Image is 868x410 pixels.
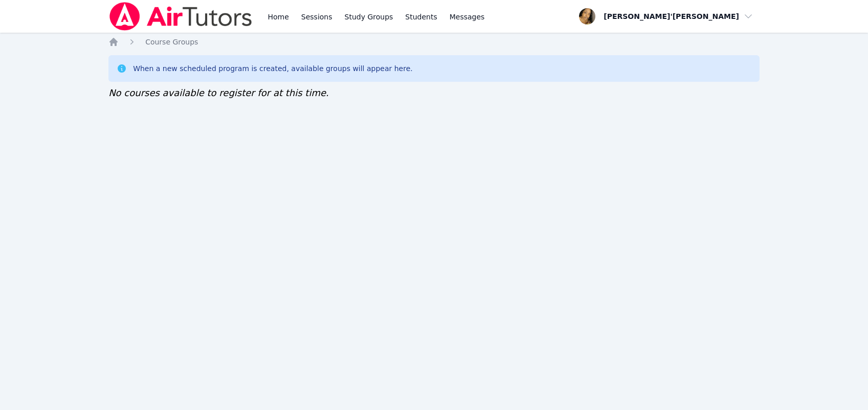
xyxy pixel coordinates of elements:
[133,63,413,74] div: When a new scheduled program is created, available groups will appear here.
[108,87,329,98] span: No courses available to register for at this time.
[108,37,760,47] nav: Breadcrumb
[145,37,198,47] a: Course Groups
[108,2,253,31] img: Air Tutors
[145,38,198,46] span: Course Groups
[450,12,485,22] span: Messages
